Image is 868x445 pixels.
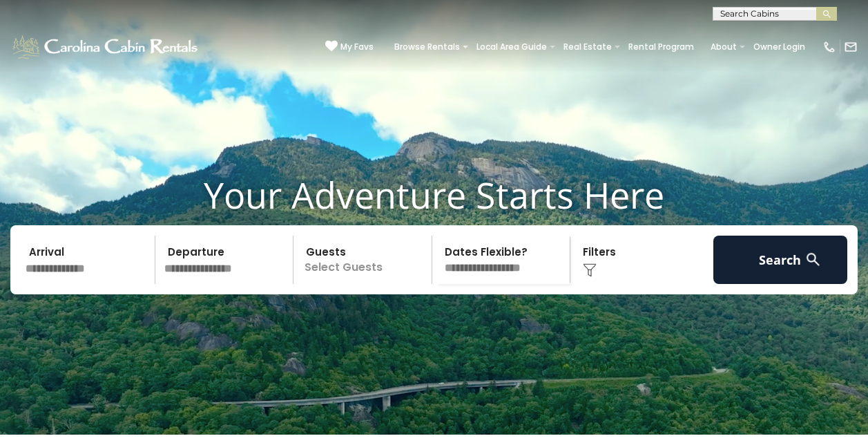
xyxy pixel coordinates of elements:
h1: Your Adventure Starts Here [10,173,858,216]
img: search-regular-white.png [804,251,822,268]
a: Real Estate [557,37,619,57]
img: filter--v1.png [583,263,597,277]
img: White-1-1-2.png [10,33,202,61]
a: Owner Login [746,37,812,57]
span: My Favs [340,41,374,53]
p: Select Guests [298,236,432,284]
a: Rental Program [621,37,701,57]
img: phone-regular-white.png [822,40,836,54]
img: mail-regular-white.png [844,40,858,54]
a: Local Area Guide [470,37,554,57]
button: Search [713,236,848,284]
a: Browse Rentals [387,37,467,57]
a: About [704,37,744,57]
a: My Favs [325,40,374,54]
